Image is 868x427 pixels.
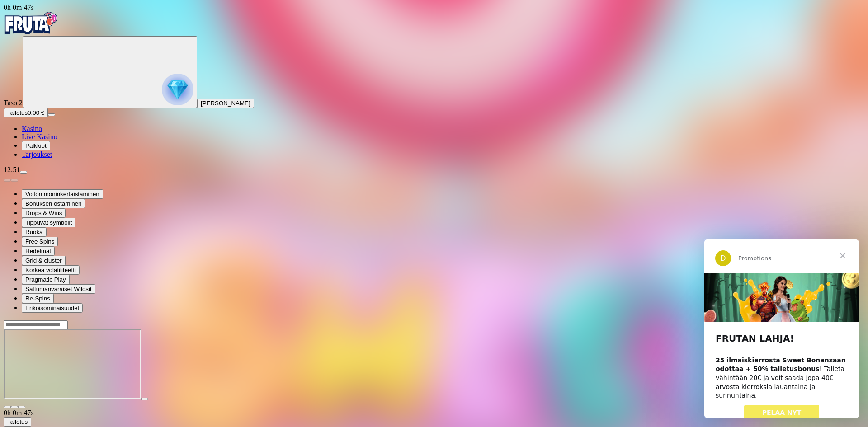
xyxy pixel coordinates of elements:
button: Drops & Wins [22,208,66,218]
span: Erikoisominaisuudet [25,305,79,311]
a: Tarjoukset [22,150,52,158]
nav: Main menu [4,125,864,159]
button: Hedelmät [22,246,55,256]
span: Korkea volatiliteetti [25,267,76,273]
span: Voiton moninkertaistaminen [25,191,99,197]
span: Grid & cluster [25,257,62,264]
img: reward progress [162,74,193,105]
button: Erikoisominaisuudet [22,303,83,313]
img: Fruta [4,12,58,34]
button: Grid & cluster [22,256,66,265]
span: Palkkiot [25,142,47,149]
span: Bonuksen ostaminen [25,200,81,207]
button: [PERSON_NAME] [197,99,254,108]
a: Fruta [4,28,58,36]
span: user session time [4,4,34,11]
span: 12:51 [4,166,20,174]
button: chevron-down icon [11,406,18,408]
button: close icon [4,406,11,408]
span: Re-Spins [25,295,50,302]
span: Free Spins [25,238,54,245]
button: Tippuvat symbolit [22,218,75,227]
button: Ruoka [22,227,47,237]
span: Tippuvat symbolit [25,219,72,226]
span: Taso 2 [4,99,23,107]
iframe: Sweet Bonanza [4,329,141,399]
button: prev slide [4,179,11,182]
button: Talletus [4,417,31,427]
a: Live Kasino [22,133,57,141]
span: Pragmatic Play [25,276,66,283]
input: Search [4,320,68,329]
span: user session time [4,409,34,417]
button: fullscreen icon [18,406,25,408]
button: menu [48,113,55,116]
span: Hedelmät [25,248,51,254]
button: Pragmatic Play [22,275,70,284]
span: [PERSON_NAME] [201,100,250,107]
a: Kasino [22,125,42,132]
a: PELAA NYT [40,165,115,182]
span: Drops & Wins [25,210,62,216]
button: Sattumanvaraiset Wildsit [22,284,95,294]
button: Voiton moninkertaistaminen [22,189,103,199]
nav: Primary [4,12,864,159]
button: play icon [141,398,148,400]
button: Free Spins [22,237,58,246]
span: Talletus [7,418,28,425]
button: Re-Spins [22,294,54,303]
button: reward progress [23,36,197,108]
button: Korkea volatiliteetti [22,265,80,275]
button: Palkkiot [22,141,50,150]
span: PELAA NYT [58,169,97,177]
button: Talletusplus icon0.00 € [4,108,48,117]
span: Talletus [7,109,28,116]
span: Ruoka [25,229,43,235]
iframe: Intercom live chat viesti [704,239,859,418]
button: Bonuksen ostaminen [22,199,85,208]
button: menu [20,171,27,174]
span: 0.00 € [28,109,44,116]
button: next slide [11,179,18,182]
span: Sattumanvaraiset Wildsit [25,286,92,292]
